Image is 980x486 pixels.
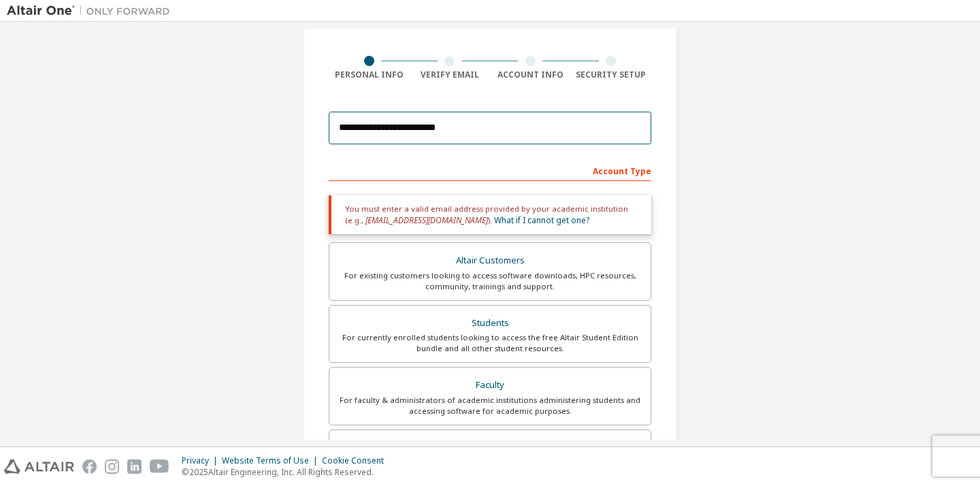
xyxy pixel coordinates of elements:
img: instagram.svg [105,459,119,474]
p: © 2025 Altair Engineering, Inc. All Rights Reserved. [182,466,392,478]
div: Personal Info [329,69,410,80]
div: Verify Email [410,69,491,80]
div: Website Terms of Use [222,455,322,466]
img: Altair One [7,4,177,18]
div: Account Info [490,69,571,80]
img: facebook.svg [82,459,97,474]
div: Altair Customers [338,251,642,270]
span: [EMAIL_ADDRESS][DOMAIN_NAME] [365,214,488,226]
div: Privacy [182,455,222,466]
div: Security Setup [571,69,652,80]
div: Students [338,314,642,333]
img: youtube.svg [150,459,169,474]
div: Everyone else [338,438,642,457]
div: You must enter a valid email address provided by your academic institution (e.g., ). [329,195,651,234]
div: For currently enrolled students looking to access the free Altair Student Edition bundle and all ... [338,332,642,354]
div: Cookie Consent [322,455,392,466]
div: Faculty [338,376,642,395]
div: Account Type [329,159,651,181]
a: What if I cannot get one? [494,214,589,226]
img: altair_logo.svg [4,459,74,474]
img: linkedin.svg [127,459,142,474]
div: For existing customers looking to access software downloads, HPC resources, community, trainings ... [338,270,642,292]
div: For faculty & administrators of academic institutions administering students and accessing softwa... [338,395,642,417]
